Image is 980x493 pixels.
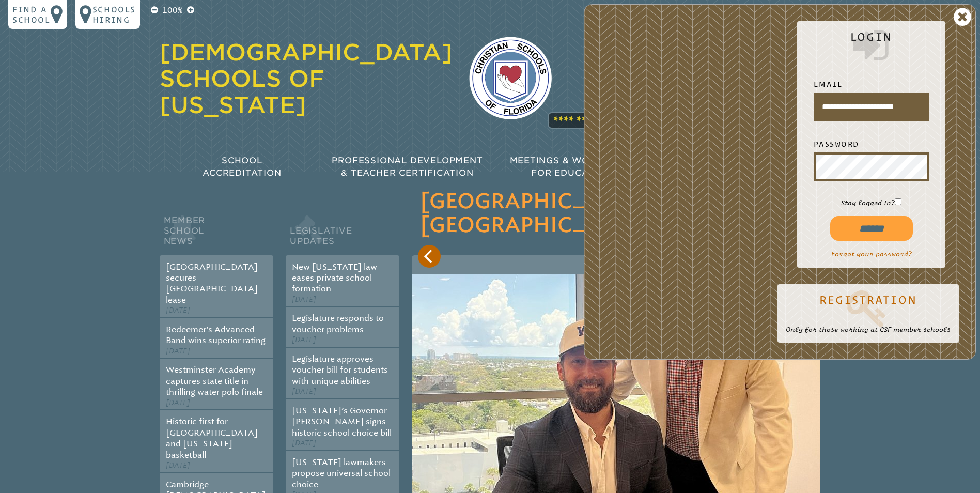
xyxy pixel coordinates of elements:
[292,387,316,396] span: [DATE]
[814,78,929,90] label: Email
[160,213,273,255] h2: Member School News
[166,461,190,470] span: [DATE]
[166,325,266,345] a: Redeemer’s Advanced Band wins superior rating
[166,365,263,397] a: Westminster Academy captures state title in thrilling water polo finale
[469,37,552,119] img: csf-logo-web-colors.png
[166,262,258,305] a: [GEOGRAPHIC_DATA] secures [GEOGRAPHIC_DATA] lease
[166,306,190,315] span: [DATE]
[292,439,316,448] span: [DATE]
[292,335,316,344] span: [DATE]
[166,347,190,356] span: [DATE]
[292,457,391,489] a: [US_STATE] lawmakers propose universal school choice
[160,39,453,118] a: [DEMOGRAPHIC_DATA] Schools of [US_STATE]
[292,406,392,438] a: [US_STATE]’s Governor [PERSON_NAME] signs historic school choice bill
[166,398,190,407] span: [DATE]
[332,156,483,178] span: Professional Development & Teacher Certification
[786,287,951,329] a: Registration
[292,295,316,304] span: [DATE]
[805,30,937,66] h2: Login
[292,262,377,294] a: New [US_STATE] law eases private school formation
[510,156,636,178] span: Meetings & Workshops for Educators
[805,198,937,208] p: Stay logged in?
[420,190,812,238] h3: [GEOGRAPHIC_DATA] secures [GEOGRAPHIC_DATA] lease
[12,4,51,25] p: Find a school
[568,43,821,126] p: The agency that [US_STATE]’s [DEMOGRAPHIC_DATA] schools rely on for best practices in accreditati...
[292,313,384,334] a: Legislature responds to voucher problems
[166,417,258,459] a: Historic first for [GEOGRAPHIC_DATA] and [US_STATE] basketball
[418,245,441,268] button: Previous
[292,354,388,386] a: Legislature approves voucher bill for students with unique abilities
[831,250,912,258] a: Forgot your password?
[814,138,929,150] label: Password
[203,156,281,178] span: School Accreditation
[286,213,399,255] h2: Legislative Updates
[160,4,185,17] p: 100%
[786,325,951,334] p: Only for those working at CSF member schools
[92,4,136,25] p: Schools Hiring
